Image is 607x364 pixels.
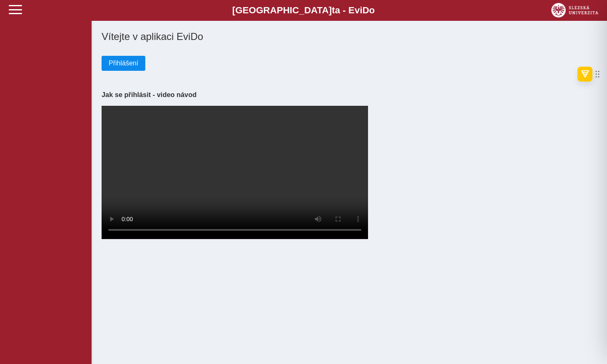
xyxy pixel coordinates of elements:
[102,91,597,99] h3: Jak se přihlásit - video návod
[25,5,582,16] b: [GEOGRAPHIC_DATA] a - Evi
[362,5,369,15] span: D
[102,31,597,42] h1: Vítejte v aplikaci EviDo
[551,3,598,17] img: logo_web_su.png
[102,106,368,239] video: Your browser does not support the video tag.
[332,5,335,15] span: t
[102,56,145,71] button: Přihlášení
[109,60,138,67] span: Přihlášení
[369,5,375,15] span: o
